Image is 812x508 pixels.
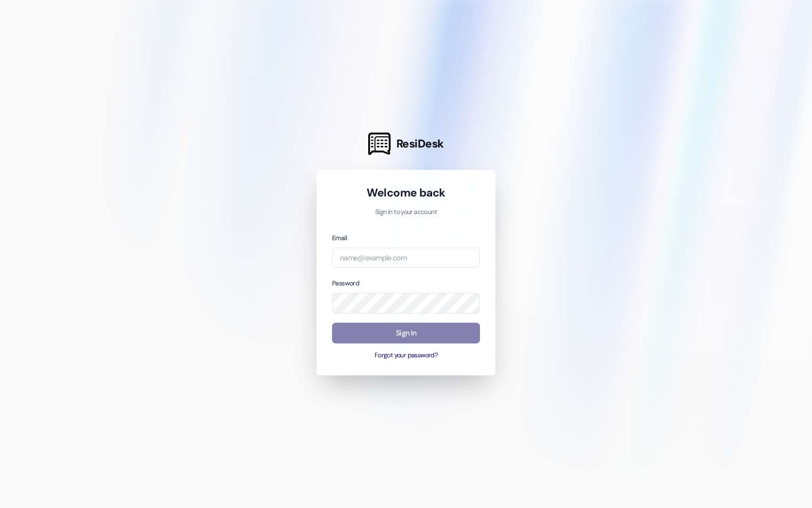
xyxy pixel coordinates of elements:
p: Sign in to your account [332,208,480,217]
h1: Welcome back [332,185,480,200]
label: Email [332,234,347,242]
span: ResiDesk [396,136,444,151]
input: name@example.com [332,248,480,268]
img: ResiDesk Logo [368,133,391,155]
button: Forgot your password? [332,351,480,360]
label: Password [332,279,359,288]
button: Sign In [332,323,480,343]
